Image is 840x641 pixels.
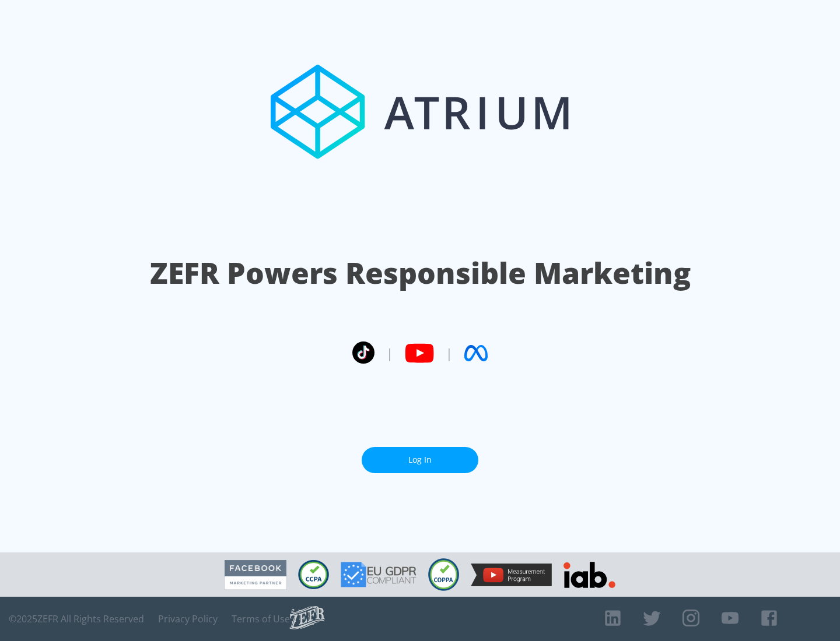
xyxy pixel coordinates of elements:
img: COPPA Compliant [428,558,459,591]
a: Terms of Use [232,613,290,625]
span: © 2025 ZEFR All Rights Reserved [9,613,144,625]
a: Log In [362,447,478,473]
img: CCPA Compliant [298,560,329,589]
span: | [446,344,453,362]
img: GDPR Compliant [341,562,416,587]
img: Facebook Marketing Partner [225,560,286,590]
img: YouTube Measurement Program [471,563,552,586]
h1: ZEFR Powers Responsible Marketing [150,253,691,293]
a: Privacy Policy [158,613,218,625]
span: | [386,344,393,362]
img: IAB [563,562,615,588]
